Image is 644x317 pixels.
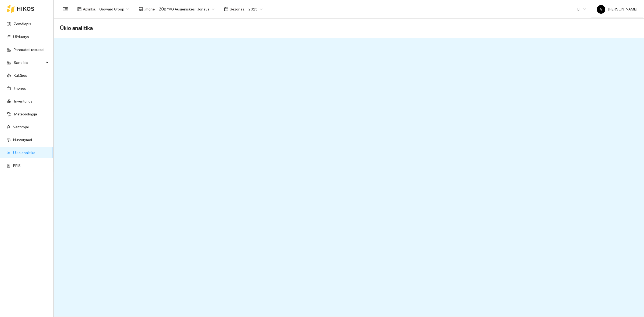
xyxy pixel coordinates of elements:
a: Užduotys [13,35,29,39]
a: Įmonės [14,86,26,90]
span: [PERSON_NAME] [597,7,637,11]
a: Nustatymai [13,138,32,142]
span: Aplinka : [83,6,96,12]
span: Sezonas : [230,6,245,12]
span: calendar [224,7,228,11]
a: Ūkio analitika [13,151,35,155]
a: Vartotojai [13,125,29,129]
span: layout [77,7,82,11]
a: Kultūros [14,73,27,78]
span: Sandėlis [14,57,44,68]
a: Inventorius [14,99,32,103]
span: Ūkio analitika [60,24,93,32]
span: V [600,5,602,14]
span: Įmonė : [144,6,156,12]
a: Panaudoti resursai [14,48,44,52]
span: shop [139,7,143,11]
button: menu-fold [60,4,71,14]
span: ŽŪB "VG Ausieniškės" Jonava [159,5,214,13]
span: menu-fold [63,7,68,12]
span: 2025 [248,5,262,13]
a: PPIS [13,163,21,168]
a: Meteorologija [14,112,37,116]
span: LT [577,5,586,13]
a: Žemėlapis [14,22,31,26]
span: Groward Group [99,5,129,13]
